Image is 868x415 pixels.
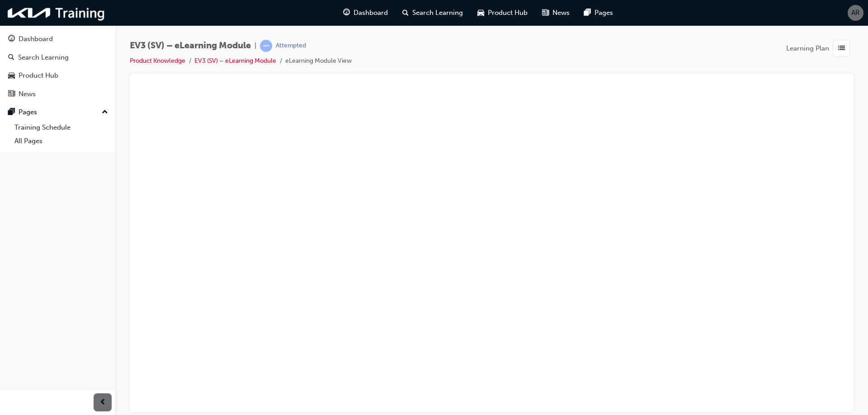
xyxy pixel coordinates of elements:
[19,70,58,81] div: Product Hub
[4,104,112,121] button: Pages
[838,43,845,54] span: list-icon
[4,86,112,103] a: News
[5,4,108,22] img: kia-training
[395,4,470,22] a: search-iconSearch Learning
[4,29,112,104] button: DashboardSearch LearningProduct HubNews
[8,108,15,117] span: pages-icon
[786,40,854,57] button: Learning Plan
[276,42,306,50] div: Attempted
[102,107,108,118] span: up-icon
[412,8,463,18] span: Search Learning
[343,7,350,19] span: guage-icon
[8,54,14,62] span: search-icon
[786,43,829,54] span: Learning Plan
[488,8,528,18] span: Product Hub
[8,72,15,80] span: car-icon
[19,89,36,99] div: News
[99,397,106,408] span: prev-icon
[542,7,549,19] span: news-icon
[130,57,185,65] a: Product Knowledge
[11,121,112,135] a: Training Schedule
[402,7,409,19] span: search-icon
[477,7,484,19] span: car-icon
[8,35,15,43] span: guage-icon
[255,41,256,51] span: |
[19,107,37,117] div: Pages
[19,34,53,44] div: Dashboard
[130,41,251,51] span: EV3 (SV) – eLearning Module
[577,4,620,22] a: pages-iconPages
[470,4,535,22] a: car-iconProduct Hub
[535,4,577,22] a: news-iconNews
[552,8,570,18] span: News
[851,8,860,18] span: AR
[194,57,276,65] a: EV3 (SV) – eLearning Module
[260,40,272,52] span: learningRecordVerb_ATTEMPT-icon
[4,31,112,47] a: Dashboard
[4,67,112,84] a: Product Hub
[18,52,69,63] div: Search Learning
[8,90,15,98] span: news-icon
[594,8,613,18] span: Pages
[584,7,591,19] span: pages-icon
[848,5,863,21] button: AR
[354,8,388,18] span: Dashboard
[4,49,112,66] a: Search Learning
[336,4,395,22] a: guage-iconDashboard
[285,56,352,66] li: eLearning Module View
[11,134,112,148] a: All Pages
